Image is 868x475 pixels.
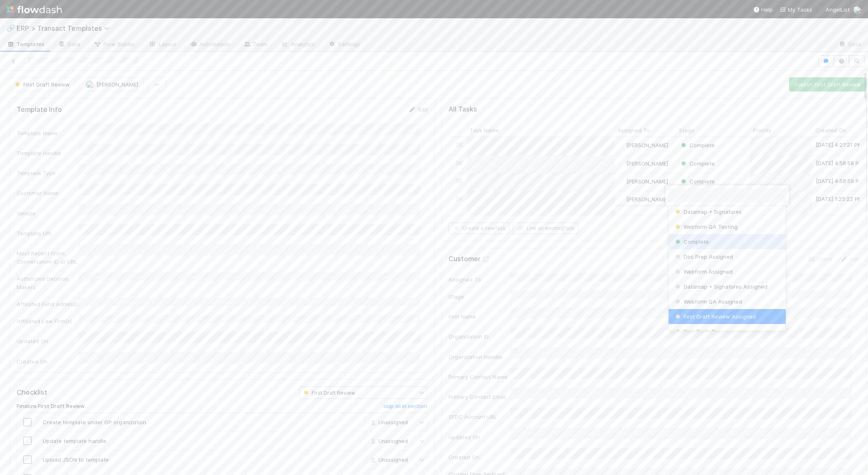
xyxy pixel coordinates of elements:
span: Webform QA Assigned [674,298,742,305]
span: First Draft Review [674,328,730,335]
span: Datamap + Signatures [674,208,742,215]
span: First Draft Review Assigned [674,313,756,320]
span: Webform Assigned [674,268,733,275]
span: Webform QA Testing [674,223,738,230]
span: Datamap + Signatures Assigned [674,283,767,290]
span: Complete [674,238,709,245]
span: Doc Prep Assigned [674,253,733,260]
